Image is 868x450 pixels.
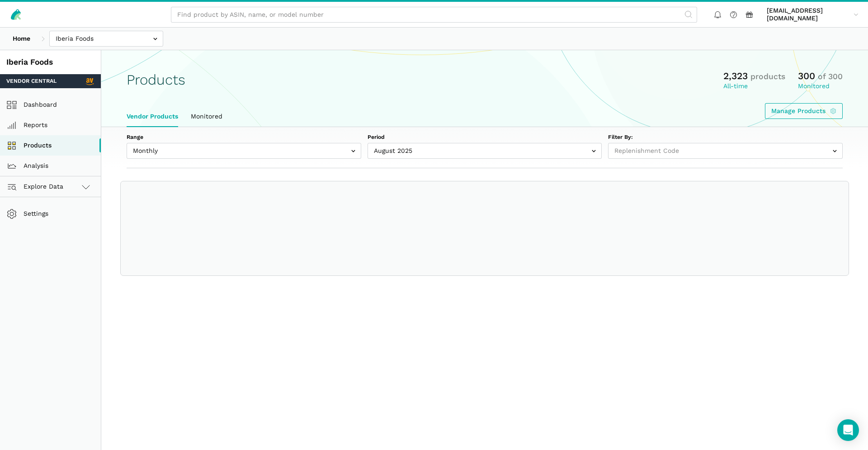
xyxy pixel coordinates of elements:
input: August 2025 [368,143,602,159]
input: Iberia Foods [49,31,163,47]
a: Home [6,31,37,47]
span: 2,323 [723,70,748,81]
a: [EMAIL_ADDRESS][DOMAIN_NAME] [764,5,862,24]
span: of 300 [818,72,843,81]
a: Vendor Products [120,106,184,127]
input: Replenishment Code [608,143,843,159]
a: Manage Products [765,103,843,119]
span: Explore Data [9,181,63,192]
div: Open Intercom Messenger [837,419,859,441]
div: All-time [723,82,785,90]
input: Find product by ASIN, name, or model number [171,7,697,23]
div: Monitored [798,82,843,90]
div: Iberia Foods [6,57,94,68]
label: Period [368,133,602,142]
input: Monthly [127,143,361,159]
span: 300 [798,70,815,81]
span: Vendor Central [6,77,57,85]
label: Range [127,133,361,142]
h1: Products [127,72,185,88]
label: Filter By: [608,133,843,142]
span: [EMAIL_ADDRESS][DOMAIN_NAME] [767,7,850,23]
a: Monitored [184,106,229,127]
span: products [750,72,785,81]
